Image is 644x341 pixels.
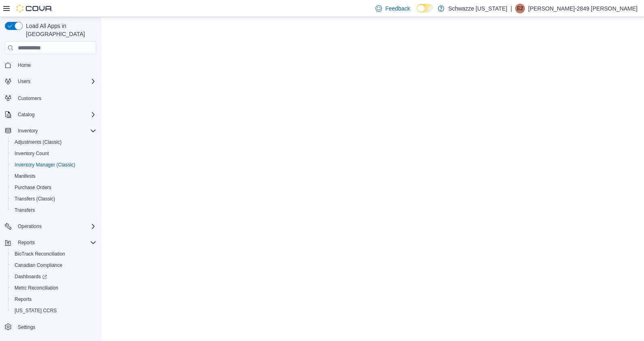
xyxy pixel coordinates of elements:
[15,60,34,70] a: Home
[517,4,523,13] span: E2
[417,4,434,13] input: Dark Mode
[510,4,512,13] p: |
[15,77,34,86] button: Users
[448,4,508,13] p: Schwazze [US_STATE]
[15,184,51,191] span: Purchase Orders
[11,249,68,259] a: BioTrack Reconciliation
[2,92,100,104] button: Customers
[2,109,100,120] button: Catalog
[16,4,53,13] img: Cova
[11,294,96,304] span: Reports
[8,205,100,216] button: Transfers
[15,238,38,247] button: Reports
[8,294,100,305] button: Reports
[2,321,100,333] button: Settings
[11,272,96,281] span: Dashboards
[11,137,65,147] a: Adjustments (Classic)
[11,160,96,170] span: Inventory Manager (Classic)
[8,182,100,193] button: Purchase Orders
[15,251,65,257] span: BioTrack Reconciliation
[11,283,62,293] a: Metrc Reconciliation
[515,4,525,13] div: Erik-2849 Southard
[528,4,638,13] p: [PERSON_NAME]-2849 [PERSON_NAME]
[11,205,38,215] a: Transfers
[15,322,96,332] span: Settings
[11,160,79,170] a: Inventory Manager (Classic)
[11,306,60,315] a: [US_STATE] CCRS
[372,0,413,17] a: Feedback
[11,137,96,147] span: Adjustments (Classic)
[15,173,35,179] span: Manifests
[8,170,100,182] button: Manifests
[15,126,41,136] button: Inventory
[18,223,42,230] span: Operations
[8,271,100,282] a: Dashboards
[11,205,96,215] span: Transfers
[15,296,32,303] span: Reports
[15,322,38,332] a: Settings
[18,62,31,68] span: Home
[18,95,41,102] span: Customers
[11,194,58,204] a: Transfers (Classic)
[8,136,100,148] button: Adjustments (Classic)
[11,272,50,281] a: Dashboards
[2,59,100,71] button: Home
[15,126,96,136] span: Inventory
[11,283,96,293] span: Metrc Reconciliation
[11,171,38,181] a: Manifests
[11,260,96,270] span: Canadian Compliance
[15,162,75,168] span: Inventory Manager (Classic)
[2,221,100,232] button: Operations
[15,238,96,247] span: Reports
[15,262,62,269] span: Canadian Compliance
[8,282,100,294] button: Metrc Reconciliation
[15,150,49,157] span: Inventory Count
[15,110,96,119] span: Catalog
[11,149,52,158] a: Inventory Count
[15,307,57,314] span: [US_STATE] CCRS
[15,110,38,119] button: Catalog
[11,260,66,270] a: Canadian Compliance
[11,183,55,192] a: Purchase Orders
[11,294,35,304] a: Reports
[11,171,96,181] span: Manifests
[18,324,35,330] span: Settings
[11,249,96,259] span: BioTrack Reconciliation
[8,305,100,316] button: [US_STATE] CCRS
[15,207,35,213] span: Transfers
[18,239,35,246] span: Reports
[18,111,34,118] span: Catalog
[18,78,30,85] span: Users
[15,94,45,103] a: Customers
[2,125,100,136] button: Inventory
[15,222,45,231] button: Operations
[8,260,100,271] button: Canadian Compliance
[11,306,96,315] span: Washington CCRS
[11,183,96,192] span: Purchase Orders
[15,285,58,291] span: Metrc Reconciliation
[2,237,100,248] button: Reports
[8,248,100,260] button: BioTrack Reconciliation
[15,222,96,231] span: Operations
[15,273,47,280] span: Dashboards
[8,148,100,159] button: Inventory Count
[8,159,100,170] button: Inventory Manager (Classic)
[2,76,100,87] button: Users
[15,93,96,103] span: Customers
[11,149,96,158] span: Inventory Count
[15,77,96,86] span: Users
[15,139,62,145] span: Adjustments (Classic)
[11,194,96,204] span: Transfers (Classic)
[8,193,100,205] button: Transfers (Classic)
[23,22,96,38] span: Load All Apps in [GEOGRAPHIC_DATA]
[15,196,55,202] span: Transfers (Classic)
[385,4,410,13] span: Feedback
[15,60,96,70] span: Home
[18,128,38,134] span: Inventory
